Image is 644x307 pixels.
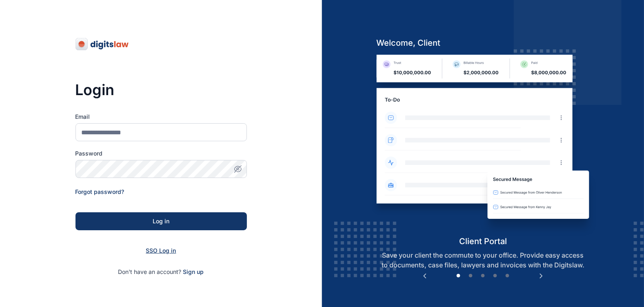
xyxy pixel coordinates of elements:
[76,38,129,51] img: digitslaw-logo
[146,247,176,254] a: SSO Log in
[479,272,487,280] button: 3
[455,272,463,280] button: 1
[370,236,596,247] h5: client portal
[370,55,596,236] img: client-portal
[183,268,204,276] span: Sign up
[76,113,247,121] label: Email
[76,82,247,98] h3: Login
[421,272,429,280] button: Previous
[504,272,512,280] button: 5
[76,188,124,195] a: Forgot password?
[370,37,596,49] h5: welcome, client
[76,268,247,276] p: Don't have an account?
[76,212,247,230] button: Log in
[467,272,475,280] button: 2
[76,149,247,158] label: Password
[537,272,545,280] button: Next
[89,217,234,225] div: Log in
[370,250,596,270] p: Save your client the commute to your office. Provide easy access to documents, case files, lawyer...
[491,272,500,280] button: 4
[183,268,204,275] a: Sign up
